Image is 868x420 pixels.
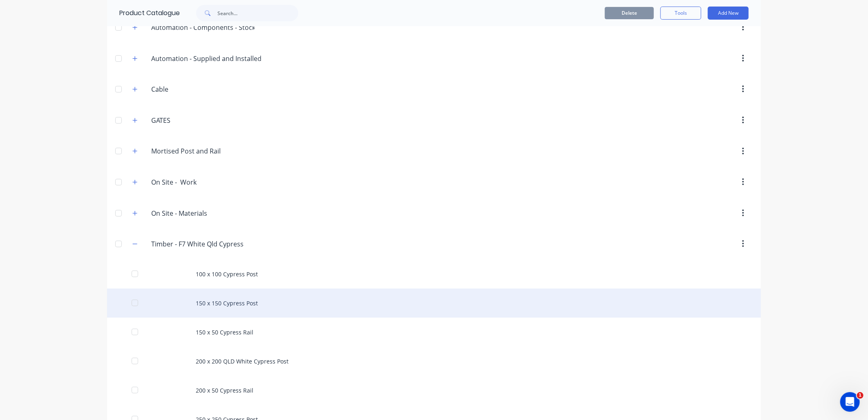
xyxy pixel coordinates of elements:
input: Enter category name [151,54,261,63]
input: Enter category name [151,177,248,187]
iframe: Intercom live chat [840,392,860,412]
input: Search... [217,5,298,21]
button: Delete [605,7,654,19]
span: 1 [857,392,864,399]
button: Tools [660,7,701,20]
input: Enter category name [151,146,248,156]
input: Enter category name [151,115,248,125]
input: Enter category name [151,208,248,218]
div: 200 x 200 QLD White Cypress Post [107,347,761,376]
div: 150 x 150 Cypress Post [107,289,761,318]
button: Add New [708,7,749,20]
div: 100 x 100 Cypress Post [107,260,761,289]
input: Enter category name [151,84,248,94]
input: Enter category name [151,239,248,249]
div: 150 x 50 Cypress Rail [107,318,761,347]
div: 200 x 50 Cypress Rail [107,376,761,405]
input: Enter category name [151,23,255,32]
